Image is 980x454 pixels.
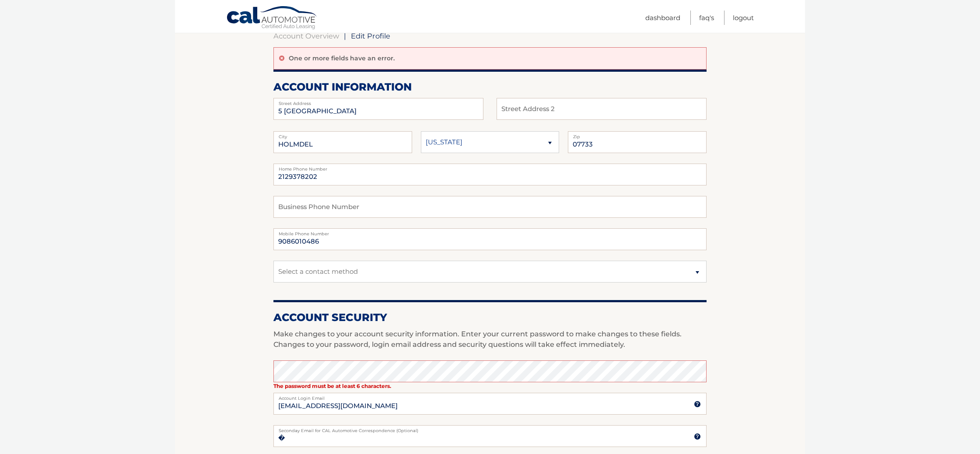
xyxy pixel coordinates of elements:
label: Zip [568,131,707,138]
label: Account Login Email [273,393,707,400]
h2: Account Security [273,311,707,324]
input: Street Address 2 [497,98,707,120]
strong: The password must be at least 6 characters. [273,383,391,389]
img: tooltip.svg [694,401,701,408]
h2: account information [273,80,707,94]
label: Seconday Email for CAL Automotive Correspondence (Optional) [273,425,707,432]
label: Home Phone Number [273,164,707,171]
input: Mobile Phone Number [273,228,707,250]
a: Account Overview [273,31,339,40]
input: Street Address 2 [273,98,483,120]
a: Cal Automotive [226,6,318,31]
input: Seconday Email for CAL Automotive Correspondence (Optional) [273,425,707,447]
input: Zip [568,131,707,153]
input: City [273,131,412,153]
span: | [344,31,346,40]
input: Account Login Email [273,393,707,415]
input: Home Phone Number [273,164,707,185]
a: Logout [733,10,754,25]
label: Mobile Phone Number [273,228,707,235]
a: Dashboard [645,10,680,25]
a: FAQ's [699,10,714,25]
img: tooltip.svg [694,433,701,440]
label: City [273,131,412,138]
label: Street Address [273,98,483,105]
span: Edit Profile [351,31,390,40]
p: One or more fields have an error. [289,54,395,62]
p: Make changes to your account security information. Enter your current password to make changes to... [273,329,707,350]
input: Business Phone Number [273,196,707,218]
